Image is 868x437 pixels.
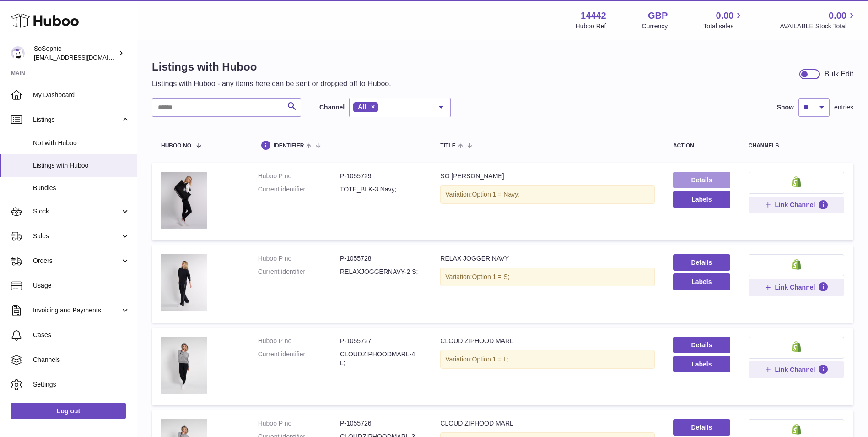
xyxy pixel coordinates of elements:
[440,337,655,345] div: CLOUD ZIPHOOD MARL
[673,273,730,290] button: Labels
[340,350,422,367] dd: CLOUDZIPHOODMARL-4 L;
[161,254,207,311] img: RELAX JOGGER NAVY
[258,419,340,428] dt: Huboo P no
[777,103,794,112] label: Show
[11,403,126,419] a: Log out
[340,337,422,345] dd: P-1055727
[472,355,509,363] span: Option 1 = L;
[33,380,130,389] span: Settings
[340,268,422,276] dd: RELAXJOGGERNAVY-2 S;
[673,191,730,208] button: Labels
[340,419,422,428] dd: P-1055726
[792,341,801,352] img: shopify-small.png
[152,79,391,89] p: Listings with Huboo - any items here can be sent or dropped off to Huboo.
[258,172,340,180] dt: Huboo P no
[775,201,815,209] span: Link Channel
[792,259,801,270] img: shopify-small.png
[33,207,120,216] span: Stock
[340,185,422,194] dd: TOTE_BLK-3 Navy;
[716,10,734,22] span: 0.00
[749,197,844,213] button: Link Channel
[258,268,340,276] dt: Current identifier
[792,424,801,435] img: shopify-small.png
[33,139,130,147] span: Not with Huboo
[673,419,730,436] a: Details
[161,143,191,149] span: Huboo no
[749,143,844,149] div: channels
[11,46,25,60] img: internalAdmin-14442@internal.huboo.com
[33,184,130,192] span: Bundles
[673,143,730,149] div: action
[673,356,730,372] button: Labels
[319,103,345,112] label: Channel
[33,306,120,315] span: Invoicing and Payments
[161,172,207,229] img: SO SOPHIE TOTE BLACK
[33,257,120,265] span: Orders
[792,176,801,187] img: shopify-small.png
[673,172,730,188] a: Details
[340,172,422,180] dd: P-1055729
[33,91,130,99] span: My Dashboard
[440,268,655,286] div: Variation:
[775,283,815,291] span: Link Channel
[152,60,391,74] h1: Listings with Huboo
[703,10,744,31] a: 0.00 Total sales
[673,337,730,353] a: Details
[33,355,130,364] span: Channels
[258,254,340,263] dt: Huboo P no
[33,115,120,124] span: Listings
[258,350,340,367] dt: Current identifier
[440,254,655,263] div: RELAX JOGGER NAVY
[258,337,340,345] dt: Huboo P no
[33,331,130,339] span: Cases
[780,10,857,31] a: 0.00 AVAILABLE Stock Total
[358,103,366,110] span: All
[34,54,135,61] span: [EMAIL_ADDRESS][DOMAIN_NAME]
[258,185,340,194] dt: Current identifier
[576,22,606,31] div: Huboo Ref
[161,337,207,394] img: CLOUD ZIPHOOD MARL
[825,69,853,79] div: Bulk Edit
[440,185,655,204] div: Variation:
[780,22,857,31] span: AVAILABLE Stock Total
[749,279,844,295] button: Link Channel
[703,22,744,31] span: Total sales
[440,172,655,180] div: SO [PERSON_NAME]
[440,350,655,369] div: Variation:
[440,143,455,149] span: title
[34,44,116,62] div: SoSophie
[33,281,130,290] span: Usage
[834,103,853,112] span: entries
[472,191,520,198] span: Option 1 = Navy;
[673,254,730,271] a: Details
[648,10,668,22] strong: GBP
[642,22,668,31] div: Currency
[829,10,846,22] span: 0.00
[472,273,509,280] span: Option 1 = S;
[775,366,815,374] span: Link Channel
[749,361,844,378] button: Link Channel
[33,161,130,170] span: Listings with Huboo
[581,10,606,22] strong: 14442
[33,232,120,240] span: Sales
[440,419,655,428] div: CLOUD ZIPHOOD MARL
[340,254,422,263] dd: P-1055728
[274,143,304,149] span: identifier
